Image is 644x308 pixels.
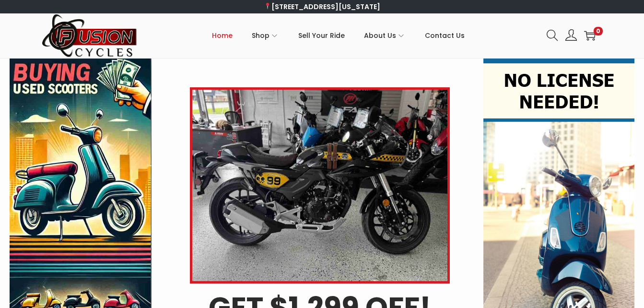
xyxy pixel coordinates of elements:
span: Sell Your Ride [298,24,345,47]
span: About Us [364,24,396,47]
a: 0 [584,30,596,41]
span: Home [212,24,233,47]
a: Shop [252,14,279,57]
span: Shop [252,24,269,47]
a: [STREET_ADDRESS][US_STATE] [264,2,380,12]
img: Woostify retina logo [42,13,138,58]
a: Home [212,14,233,57]
nav: Primary navigation [138,14,539,57]
a: About Us [364,14,406,57]
span: Contact Us [425,24,465,47]
a: Sell Your Ride [298,14,345,57]
img: 📍 [264,3,271,10]
a: Contact Us [425,14,465,57]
